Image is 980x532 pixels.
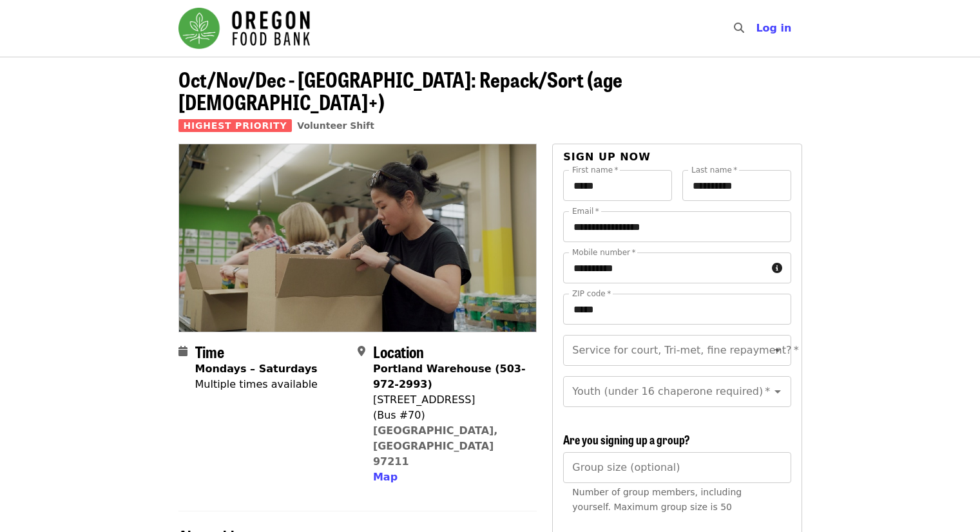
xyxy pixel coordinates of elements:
input: [object Object] [563,452,791,483]
div: (Bus #70) [373,408,526,423]
span: Sign up now [563,151,651,163]
label: First name [572,166,619,174]
input: Mobile number [563,252,766,283]
i: search icon [734,22,744,34]
input: Last name [682,170,791,201]
input: Email [563,211,791,242]
div: [STREET_ADDRESS] [373,392,526,408]
span: Map [373,471,398,483]
i: map-marker-alt icon [358,345,365,357]
input: Search [752,13,762,44]
span: Time [195,340,224,363]
a: [GEOGRAPHIC_DATA], [GEOGRAPHIC_DATA] 97211 [373,424,498,468]
a: Volunteer Shift [297,120,374,131]
span: Log in [756,22,791,34]
label: Mobile number [572,249,635,256]
img: Oregon Food Bank - Home [178,8,310,49]
label: Email [572,207,599,215]
strong: Portland Warehouse (503-972-2993) [373,363,526,390]
span: Highest Priority [178,119,293,132]
button: Map [373,470,398,485]
button: Open [769,341,787,359]
input: ZIP code [563,294,791,325]
span: Number of group members, including yourself. Maximum group size is 50 [572,487,742,512]
input: First name [563,170,672,201]
label: ZIP code [572,290,611,298]
i: circle-info icon [772,262,782,274]
span: Location [373,340,424,363]
i: calendar icon [178,345,187,357]
span: Are you signing up a group? [563,431,690,448]
div: Multiple times available [195,377,318,392]
span: Oct/Nov/Dec - [GEOGRAPHIC_DATA]: Repack/Sort (age [DEMOGRAPHIC_DATA]+) [178,64,622,117]
button: Log in [745,15,802,41]
strong: Mondays – Saturdays [195,363,318,375]
button: Open [769,383,787,401]
img: Oct/Nov/Dec - Portland: Repack/Sort (age 8+) organized by Oregon Food Bank [179,144,537,331]
label: Last name [691,166,737,174]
